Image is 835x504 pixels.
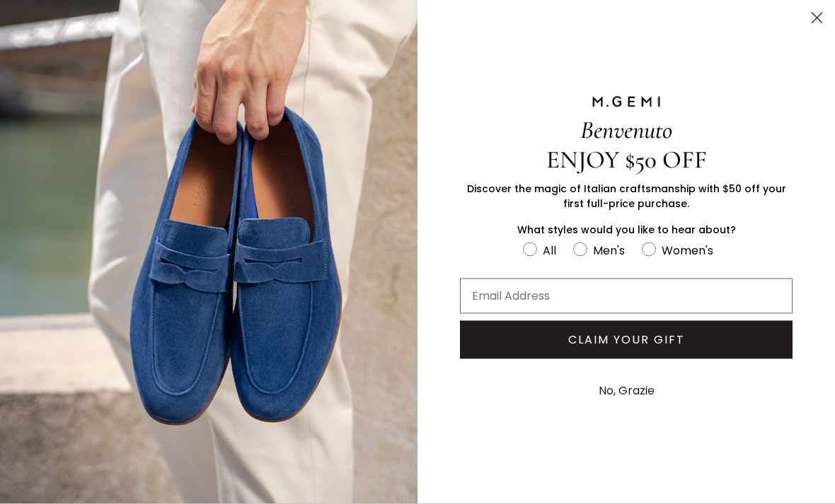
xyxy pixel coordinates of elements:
span: ENJOY $50 OFF [546,145,707,175]
div: Men's [593,242,625,259]
span: Discover the magic of Italian craftsmanship with $50 off your first full-price purchase. [467,182,786,211]
span: Benvenuto [580,115,672,145]
div: All [543,242,556,259]
button: CLAIM YOUR GIFT [460,321,793,359]
button: Close dialog [805,6,829,30]
span: What styles would you like to hear about? [517,223,736,237]
img: M.GEMI [591,95,662,108]
div: Women's [662,242,713,259]
button: No, Grazie [592,373,662,409]
input: Email Address [460,279,793,314]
